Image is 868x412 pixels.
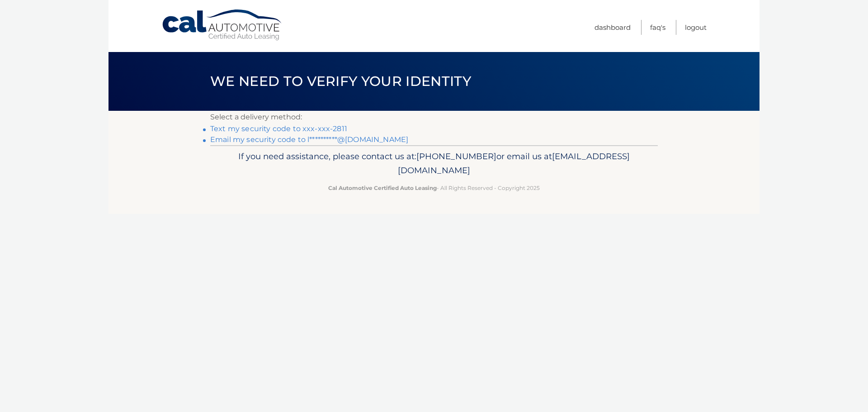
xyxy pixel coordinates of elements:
a: Dashboard [594,20,631,35]
span: [PHONE_NUMBER] [416,151,496,161]
p: If you need assistance, please contact us at: or email us at [216,149,652,178]
a: Email my security code to l**********@[DOMAIN_NAME] [210,135,408,144]
a: Logout [685,20,707,35]
p: Select a delivery method: [210,111,658,123]
span: We need to verify your identity [210,73,471,90]
a: FAQ's [650,20,665,35]
strong: Cal Automotive Certified Auto Leasing [328,185,437,191]
p: - All Rights Reserved - Copyright 2025 [216,183,652,193]
a: Cal Automotive [161,9,283,41]
a: Text my security code to xxx-xxx-2811 [210,124,347,133]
